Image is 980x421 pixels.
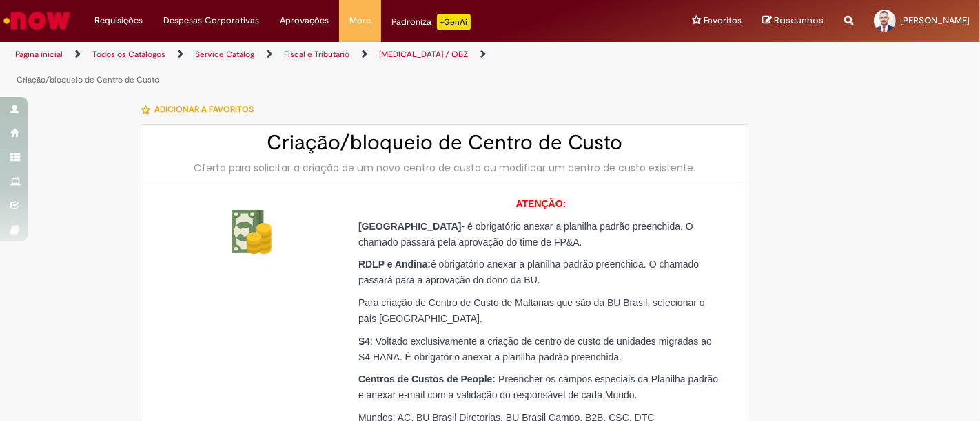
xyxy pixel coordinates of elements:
button: Adicionar a Favoritos [141,95,261,124]
h2: Criação/bloqueio de Centro de Custo [155,131,734,154]
span: Requisições [94,14,143,28]
span: S4 [358,336,370,347]
a: Fiscal e Tributário [284,49,349,60]
span: [GEOGRAPHIC_DATA] [358,221,462,232]
span: Aprovações [280,14,329,28]
a: Rascunhos [762,14,824,28]
img: Criação/bloqueio de Centro de Custo [229,210,274,254]
div: Oferta para solicitar a criação de um novo centro de custo ou modificar um centro de custo existe... [155,161,734,175]
span: [PERSON_NAME] [900,14,970,26]
span: Para criação de Centro de Custo de Maltarias que são da BU Brasil, selecionar o país [GEOGRAPHIC_... [358,297,705,324]
div: Padroniza [391,14,471,30]
span: RDLP e Andina: [358,259,431,270]
span: ATENÇÃO: [516,198,566,209]
p: +GenAi [437,14,471,30]
span: Despesas Corporativas [163,14,259,28]
a: Todos os Catálogos [92,49,165,60]
span: Centros de Custos de People: [358,374,496,385]
span: Adicionar a Favoritos [154,104,254,115]
span: - é obrigatório anexar a planilha padrão preenchida. O chamado passará pela aprovação do time de ... [358,221,693,248]
span: : Voltado exclusivamente a criação de centro de custo de unidades migradas ao S4 HANA. É obrigató... [358,336,712,363]
img: ServiceNow [1,7,72,34]
span: Preencher os campos especiais da Planilha padrão e anexar e-mail com a validação do responsável d... [358,374,718,400]
a: Service Catalog [195,49,254,60]
ul: Trilhas de página [10,42,643,93]
span: é obrigatório anexar a planilha padrão preenchida. O chamado passará para a aprovação do dono da BU. [358,259,699,285]
a: Página inicial [15,49,63,60]
a: Criação/bloqueio de Centro de Custo [17,74,159,85]
span: Favoritos [704,14,742,28]
span: More [349,14,371,28]
span: Rascunhos [774,14,824,27]
a: [MEDICAL_DATA] / OBZ [379,49,468,60]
